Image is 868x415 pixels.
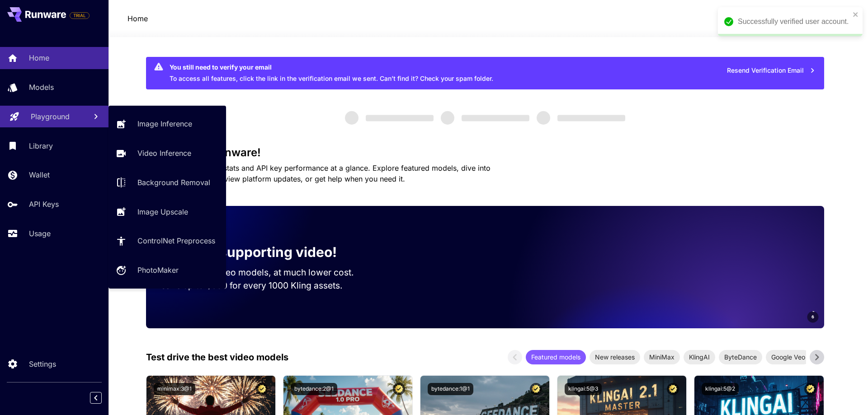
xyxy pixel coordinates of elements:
span: Google Veo [766,352,811,362]
p: Home [127,13,148,24]
span: New releases [590,352,640,362]
span: MiniMax [644,352,680,362]
p: API Keys [29,199,59,210]
button: Certified Model – Vetted for best performance and includes a commercial license. [667,383,679,395]
button: bytedance:1@1 [428,383,473,395]
div: You still need to verify your email [170,62,493,72]
div: To access all features, click the link in the verification email we sent. Can’t find it? Check yo... [170,60,493,87]
p: Video Inference [137,148,191,159]
p: Playground [31,111,70,122]
button: close [853,11,859,18]
button: bytedance:2@1 [291,383,337,395]
p: Background Removal [137,177,210,188]
a: Background Removal [108,172,226,194]
a: PhotoMaker [108,259,226,281]
a: Image Inference [108,113,226,135]
button: Certified Model – Vetted for best performance and includes a commercial license. [530,383,542,395]
div: Collapse sidebar [97,390,108,406]
p: Library [29,140,53,151]
a: Video Inference [108,142,226,164]
button: minimax:3@1 [154,383,195,395]
span: Add your payment card to enable full platform functionality. [70,10,90,21]
p: Save up to $500 for every 1000 Kling assets. [160,279,371,292]
a: ControlNet Preprocess [108,230,226,252]
span: ByteDance [719,352,762,362]
button: Certified Model – Vetted for best performance and includes a commercial license. [393,383,405,395]
button: klingai:5@2 [702,383,739,395]
h3: Welcome to Runware! [146,146,824,159]
a: Image Upscale [108,201,226,223]
button: Collapse sidebar [90,392,102,404]
p: Image Upscale [137,206,188,217]
nav: breadcrumb [127,13,148,24]
span: Check out your usage stats and API key performance at a glance. Explore featured models, dive int... [146,163,491,183]
p: Run the best video models, at much lower cost. [160,266,371,279]
p: Now supporting video! [186,242,337,262]
button: Resend Verification Email [722,61,821,80]
button: Certified Model – Vetted for best performance and includes a commercial license. [804,383,816,395]
button: klingai:5@3 [565,383,602,395]
span: KlingAI [684,352,715,362]
p: ControlNet Preprocess [137,235,215,246]
p: Wallet [29,169,50,180]
span: TRIAL [70,12,89,19]
p: Models [29,82,54,93]
p: Settings [29,359,56,369]
p: Home [29,52,49,63]
p: Usage [29,228,51,239]
p: Test drive the best video models [146,350,288,364]
button: Certified Model – Vetted for best performance and includes a commercial license. [256,383,268,395]
div: Successfully verified user account. [738,16,850,27]
p: PhotoMaker [137,265,179,275]
p: Image Inference [137,118,192,129]
span: Featured models [526,352,586,362]
span: 6 [811,313,814,320]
